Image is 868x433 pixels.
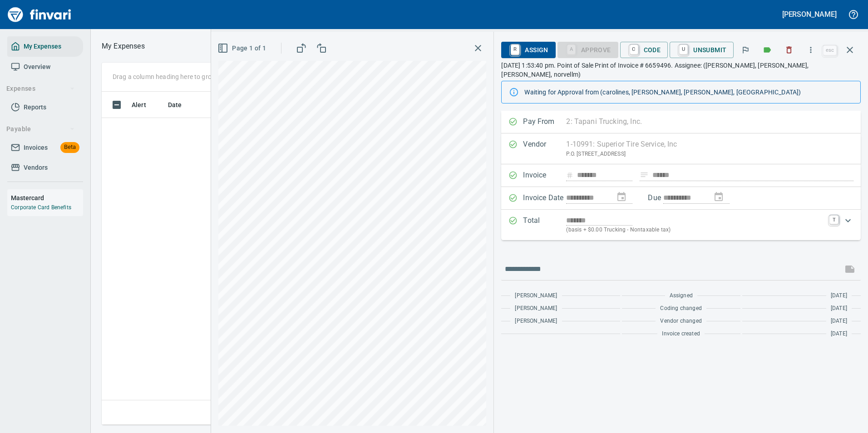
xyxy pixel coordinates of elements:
span: Date [168,99,194,110]
span: Page 1 of 1 [219,43,266,54]
span: Beta [60,142,79,153]
span: [PERSON_NAME] [515,317,557,326]
span: Alert [132,99,146,110]
nav: breadcrumb [102,41,145,52]
a: Reports [7,97,83,118]
p: Drag a column heading here to group the table [113,72,246,81]
button: More [801,40,821,60]
span: This records your message into the invoice and notifies anyone mentioned [839,258,861,280]
span: Alert [132,99,158,110]
span: My Expenses [24,41,61,52]
button: [PERSON_NAME] [780,7,839,21]
button: RAssign [501,42,555,58]
span: Date [168,99,182,110]
span: Unsubmit [677,42,726,58]
button: Labels [757,40,777,60]
span: Invoice created [662,330,700,339]
a: R [511,44,519,54]
button: Discard [779,40,799,60]
a: Overview [7,57,83,77]
span: [DATE] [831,304,847,313]
div: Coding Required [557,45,618,53]
a: InvoicesBeta [7,138,83,158]
a: esc [823,45,837,55]
span: Code [627,42,661,58]
a: C [630,44,638,54]
span: [PERSON_NAME] [515,291,557,300]
span: Expenses [6,83,75,94]
span: Vendors [24,162,48,173]
div: Expand [501,210,861,240]
a: My Expenses [7,36,83,57]
span: Overview [24,61,50,73]
span: [DATE] [831,330,847,339]
span: Close invoice [821,39,861,61]
a: T [829,215,838,224]
p: [DATE] 1:53:40 pm. Point of Sale Print of Invoice # 6659496. Assignee: ([PERSON_NAME], [PERSON_NA... [501,61,861,79]
button: Page 1 of 1 [216,40,270,57]
img: Finvari [5,4,74,25]
a: Vendors [7,157,83,178]
button: Payable [3,121,79,138]
span: Invoices [24,142,48,153]
a: Corporate Card Benefits [11,204,71,211]
span: Assign [508,42,548,58]
p: My Expenses [102,41,145,52]
span: [DATE] [831,317,847,326]
button: CCode [620,42,668,58]
p: Total [523,215,566,235]
a: U [679,44,688,54]
span: Assigned [670,291,693,300]
button: Expenses [3,80,79,97]
h5: [PERSON_NAME] [782,10,837,19]
span: Vendor changed [660,317,701,326]
span: Coding changed [660,304,701,313]
span: [PERSON_NAME] [515,304,557,313]
span: [DATE] [831,291,847,300]
div: Waiting for Approval from (carolines, [PERSON_NAME], [PERSON_NAME], [GEOGRAPHIC_DATA]) [524,84,853,100]
span: Reports [24,102,46,113]
button: UUnsubmit [670,42,734,58]
p: (basis + $0.00 Trucking - Nontaxable tax) [566,226,824,235]
button: Flag [735,40,755,60]
h6: Mastercard [11,193,83,203]
span: Payable [6,123,75,135]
